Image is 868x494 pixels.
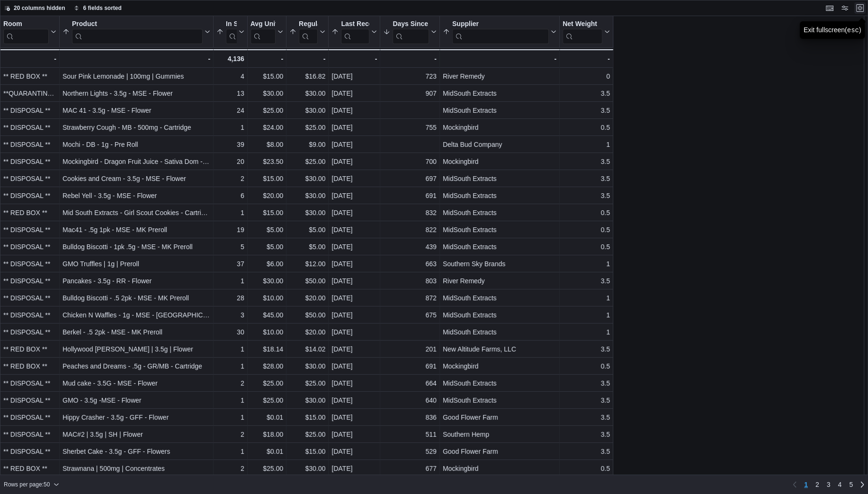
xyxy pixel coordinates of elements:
button: Room [3,20,56,44]
button: Regular Price [289,20,325,44]
button: Supplier [443,20,556,44]
div: [DATE] [331,463,377,474]
div: 0.5 [563,224,610,235]
div: MidSouth Extracts [443,105,556,116]
div: 803 [383,275,437,287]
div: 0.5 [563,207,610,218]
div: [DATE] [331,88,377,99]
div: $5.00 [289,224,325,235]
div: 20 [216,156,244,167]
div: 1 [216,122,244,133]
div: Rebel Yell - 3.5g - MSE - Flower [63,190,210,201]
div: 2 [216,173,244,184]
div: Mockingbird [443,360,556,372]
div: Mud cake - 3.5G - MSE - Flower [63,377,210,389]
div: $25.00 [289,377,325,389]
div: 3.5 [563,173,610,184]
div: In Stock Qty [226,20,237,44]
a: Page 3 of 5 [823,477,834,492]
button: 6 fields sorted [70,2,125,14]
div: $30.00 [289,105,325,116]
div: $30.00 [289,88,325,99]
div: - [63,53,210,64]
div: 872 [383,292,437,304]
div: Avg Unit Cost In Stock [251,20,276,44]
div: $30.00 [251,275,283,287]
div: River Remedy [443,71,556,82]
div: Sour Pink Lemonade | 100mg | Gummies [63,71,210,82]
div: 511 [383,429,437,440]
div: 0.5 [563,122,610,133]
div: 4 [216,71,244,82]
div: River Remedy [443,275,556,287]
div: - [563,53,610,64]
span: 5 [849,480,853,489]
div: $30.00 [289,395,325,406]
div: $9.00 [289,139,325,150]
div: 1 [563,139,610,150]
div: $0.01 [251,446,283,457]
button: Previous page [789,479,800,490]
div: MidSouth Extracts [443,224,556,235]
div: [DATE] [331,122,377,133]
button: Product [63,20,210,44]
div: 723 [383,71,437,82]
div: Chicken N Waffles - 1g - MSE - [GEOGRAPHIC_DATA] [63,309,210,321]
div: 1 [216,412,244,423]
button: 20 columns hidden [0,2,69,14]
div: 3.5 [563,343,610,355]
div: $30.00 [289,190,325,201]
div: $15.00 [289,412,325,423]
div: 3.5 [563,412,610,423]
div: 663 [383,258,437,269]
div: [DATE] [331,412,377,423]
div: $50.00 [289,309,325,321]
div: - [443,53,556,64]
div: Southern Hemp [443,429,556,440]
div: $14.02 [289,343,325,355]
div: $5.00 [289,241,325,252]
kbd: esc [847,27,859,34]
div: $16.82 [289,71,325,82]
div: MidSouth Extracts [443,88,556,99]
div: 39 [216,139,244,150]
div: Regular Price [299,20,318,29]
div: 4,136 [216,53,244,64]
div: Last Received Date [341,20,369,29]
div: Net Weight [563,20,602,29]
div: 439 [383,241,437,252]
div: 1 [563,309,610,321]
div: 0 [563,71,610,82]
div: 5 [216,241,244,252]
div: $25.00 [251,463,283,474]
div: [DATE] [331,326,377,338]
div: Pancakes - 3.5g - RR - Flower [63,275,210,287]
a: Next page [857,479,868,490]
div: $24.00 [251,122,283,133]
div: 822 [383,224,437,235]
div: $20.00 [289,292,325,304]
div: $5.00 [251,224,283,235]
div: **QUARANTINE** DO NOT SELL [3,88,56,99]
div: - [251,53,283,64]
div: 1 [216,207,244,218]
button: Days Since Last Sold [383,20,437,44]
div: [DATE] [331,139,377,150]
div: $30.00 [289,463,325,474]
div: [DATE] [331,275,377,287]
div: $10.00 [251,292,283,304]
div: $25.00 [251,105,283,116]
div: [DATE] [331,190,377,201]
div: 3.5 [563,105,610,116]
div: 907 [383,88,437,99]
span: 3 [827,480,831,489]
div: 529 [383,446,437,457]
div: Supplier [452,20,549,44]
div: 1 [216,360,244,372]
div: $50.00 [289,275,325,287]
div: Days Since Last Sold [393,20,429,29]
div: 19 [216,224,244,235]
button: Last Received Date [331,20,377,44]
div: Strawberry Cough - MB - 500mg - Cartridge [63,122,210,133]
div: Mac41 - .5g 1pk - MSE - MK Preroll [63,224,210,235]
